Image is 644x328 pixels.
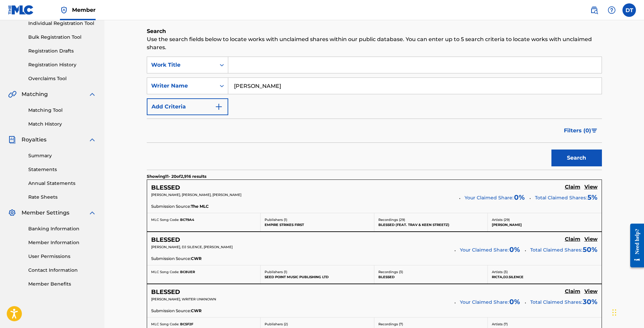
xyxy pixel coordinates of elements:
span: BC8UER [180,270,195,274]
iframe: Resource Center [625,218,644,273]
a: Annual Statements [28,180,96,187]
div: Writer Name [151,82,212,90]
a: Contact Information [28,267,96,274]
div: Drag [612,302,616,323]
p: Recordings ( 7 ) [378,322,484,327]
a: User Permissions [28,253,96,260]
h5: BLESSED [151,236,180,244]
h5: View [584,236,598,242]
img: Royalties [8,136,16,144]
h5: Claim [565,236,580,242]
a: Public Search [587,3,601,17]
span: 50 % [583,244,598,255]
p: Publishers ( 1 ) [265,269,370,274]
span: 0 % [509,244,520,255]
img: Top Rightsholder [60,6,68,14]
p: Publishers ( 2 ) [265,322,370,327]
a: Summary [28,152,96,159]
span: Member [72,6,96,14]
div: Work Title [151,61,212,69]
p: Recordings ( 3 ) [378,269,484,274]
a: Matching Tool [28,107,96,114]
span: 0 % [509,297,520,307]
img: MLC Logo [8,5,34,15]
button: Filters (0) [560,122,602,139]
a: View [584,288,598,296]
p: Artists ( 29 ) [492,217,598,222]
a: View [584,184,598,191]
span: MLC Song Code: [151,322,179,326]
p: SEED POINT MUSIC PUBLISHING LTD [265,274,370,280]
img: help [608,6,616,14]
p: Use the search fields below to locate works with unclaimed shares within our public database. You... [147,35,602,52]
p: RICTA,DJ.SILENCE [492,274,598,280]
p: [PERSON_NAME] [492,222,598,227]
div: User Menu [622,3,636,17]
img: expand [88,90,96,98]
img: expand [88,209,96,217]
a: Member Information [28,239,96,246]
a: Individual Registration Tool [28,20,96,27]
span: MLC Song Code: [151,218,179,222]
span: Total Claimed Shares: [530,299,582,305]
span: MLC Song Code: [151,270,179,274]
iframe: Chat Widget [610,296,644,328]
img: filter [591,129,597,133]
span: 30 % [583,297,598,307]
button: Add Criteria [147,98,228,115]
img: Member Settings [8,209,16,217]
span: The MLC [191,203,209,209]
h6: Search [147,27,602,35]
a: Member Benefits [28,281,96,288]
span: [PERSON_NAME], [PERSON_NAME], [PERSON_NAME] [151,193,241,197]
span: 0 % [514,192,525,202]
span: Total Claimed Shares: [535,195,587,201]
img: Matching [8,90,16,98]
p: Publishers ( 1 ) [265,217,370,222]
span: Filters ( 0 ) [564,127,591,135]
a: Registration Drafts [28,47,96,55]
a: Bulk Registration Tool [28,34,96,41]
div: Help [605,3,618,17]
span: BC5F2F [180,322,193,326]
img: expand [88,136,96,144]
h5: View [584,288,598,295]
span: Total Claimed Shares: [530,247,582,253]
a: View [584,236,598,243]
span: Submission Source: [151,308,191,314]
span: [PERSON_NAME], WRITER UNKNOWN [151,297,216,301]
h5: Claim [565,288,580,295]
a: Match History [28,121,96,128]
span: Matching [22,90,48,98]
p: EMPIRE STRIKES FIRST [265,222,370,227]
a: Registration History [28,61,96,68]
a: Rate Sheets [28,194,96,201]
span: Your Claimed Share: [460,247,509,254]
a: Banking Information [28,225,96,232]
p: Recordings ( 29 ) [378,217,484,222]
span: BC79A4 [180,218,194,222]
p: Artists ( 3 ) [492,269,598,274]
span: Member Settings [22,209,69,217]
span: Royalties [22,136,46,144]
p: Artists ( 7 ) [492,322,598,327]
p: Showing 11 - 20 of 2,916 results [147,173,206,179]
a: Overclaims Tool [28,75,96,82]
h5: BLESSED [151,288,180,296]
span: Submission Source: [151,256,191,262]
span: CWR [191,308,202,314]
span: Your Claimed Share: [460,299,509,306]
span: CWR [191,256,202,262]
p: BLESSED (FEAT. TRAV & KEEN STREETZ) [378,222,484,227]
p: BLESSED [378,274,484,280]
h5: Claim [565,184,580,190]
span: 5 % [587,192,598,202]
img: search [590,6,598,14]
h5: View [584,184,598,190]
span: [PERSON_NAME], DJ SILENCE, [PERSON_NAME] [151,245,233,249]
h5: BLESSED [151,184,180,192]
form: Search Form [147,57,602,170]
